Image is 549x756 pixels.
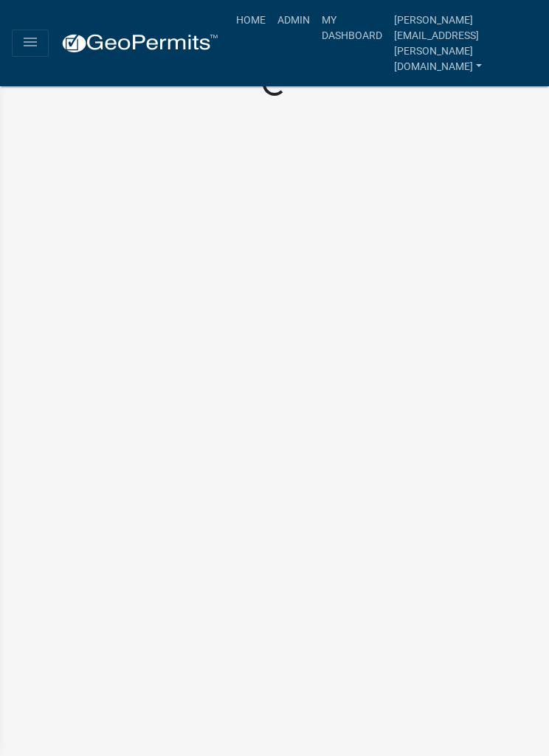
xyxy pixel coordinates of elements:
button: menu [12,29,49,57]
a: Admin [272,6,316,34]
i: menu [21,33,39,51]
a: My Dashboard [316,6,388,49]
a: [PERSON_NAME][EMAIL_ADDRESS][PERSON_NAME][DOMAIN_NAME] [388,6,537,80]
a: Home [230,6,272,34]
